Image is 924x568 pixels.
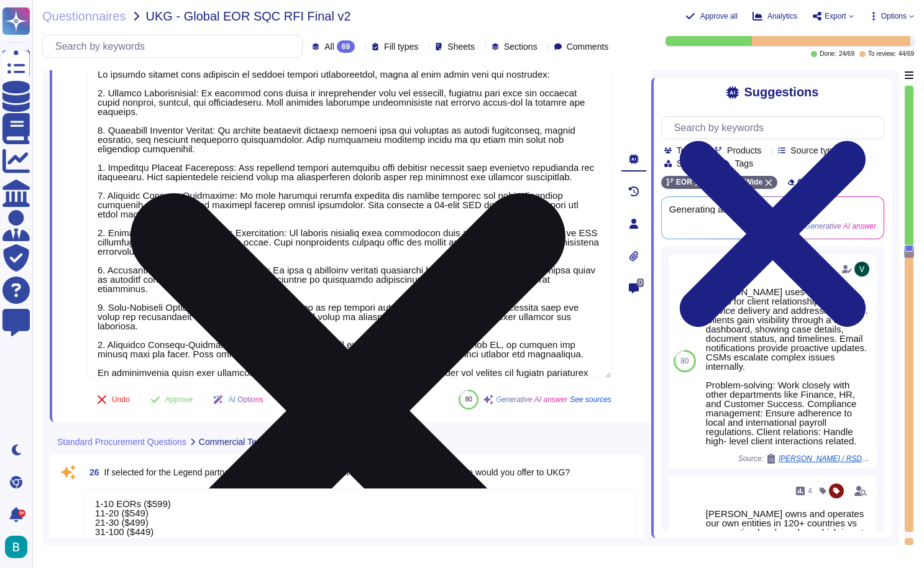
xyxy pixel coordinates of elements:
[637,278,644,287] span: 0
[5,536,27,558] img: user
[85,468,99,477] span: 26
[680,357,688,365] span: 80
[706,287,872,446] div: [PERSON_NAME] uses dedicated CSMs for client relationships, ensuring service delivery and address...
[18,510,25,517] div: 9+
[808,487,812,495] span: 4
[57,437,186,446] span: Standard Procurement Questions
[49,35,302,57] input: Search by keywords
[324,42,334,51] span: All
[668,117,884,139] input: Search by keywords
[384,42,418,51] span: Fill types
[85,488,636,546] textarea: 1-10 EORs ($599) 11-20 ($549) 21-30 ($499) 31-100 ($449)
[2,533,36,561] button: user
[465,396,472,403] span: 80
[868,51,896,57] span: To review:
[881,12,907,20] span: Options
[700,12,738,20] span: Approve all
[504,42,537,51] span: Sections
[685,11,738,21] button: Approve all
[146,10,351,22] span: UKG - Global EOR SQC RFI Final v2
[767,12,797,20] span: Analytics
[738,454,872,464] span: Source:
[567,42,609,51] span: Comments
[820,51,836,57] span: Done:
[854,262,869,277] img: user
[447,42,475,51] span: Sheets
[752,11,797,21] button: Analytics
[839,51,854,57] span: 24 / 69
[825,12,846,20] span: Export
[42,10,126,22] span: Questionnaires
[779,455,872,462] span: [PERSON_NAME] / RSD-22440
[337,40,355,53] div: 69
[899,51,914,57] span: 44 / 69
